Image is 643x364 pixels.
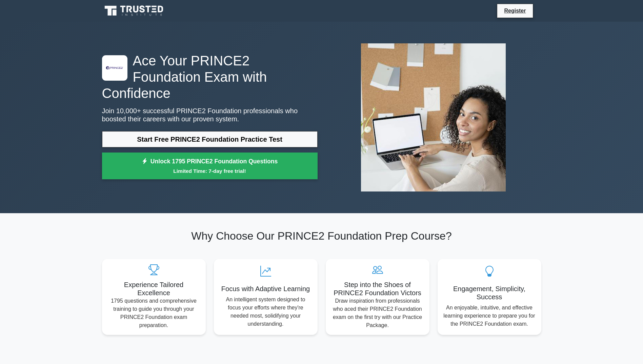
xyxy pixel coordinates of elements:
h2: Why Choose Our PRINCE2 Foundation Prep Course? [102,229,541,242]
h1: Ace Your PRINCE2 Foundation Exam with Confidence [102,53,318,101]
a: Unlock 1795 PRINCE2 Foundation QuestionsLimited Time: 7-day free trial! [102,153,318,180]
p: An intelligent system designed to focus your efforts where they're needed most, solidifying your ... [219,296,312,328]
small: Limited Time: 7-day free trial! [110,167,309,175]
p: Draw inspiration from professionals who aced their PRINCE2 Foundation exam on the first try with ... [331,297,424,329]
p: Join 10,000+ successful PRINCE2 Foundation professionals who boosted their careers with our prove... [102,107,318,123]
h5: Step into the Shoes of PRINCE2 Foundation Victors [331,281,424,297]
p: An enjoyable, intuitive, and effective learning experience to prepare you for the PRINCE2 Foundat... [443,304,536,328]
h5: Engagement, Simplicity, Success [443,285,536,301]
h5: Experience Tailored Excellence [107,281,200,297]
a: Start Free PRINCE2 Foundation Practice Test [102,131,318,147]
h5: Focus with Adaptive Learning [219,285,312,293]
p: 1795 questions and comprehensive training to guide you through your PRINCE2 Foundation exam prepa... [107,297,200,329]
a: Register [500,6,530,15]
